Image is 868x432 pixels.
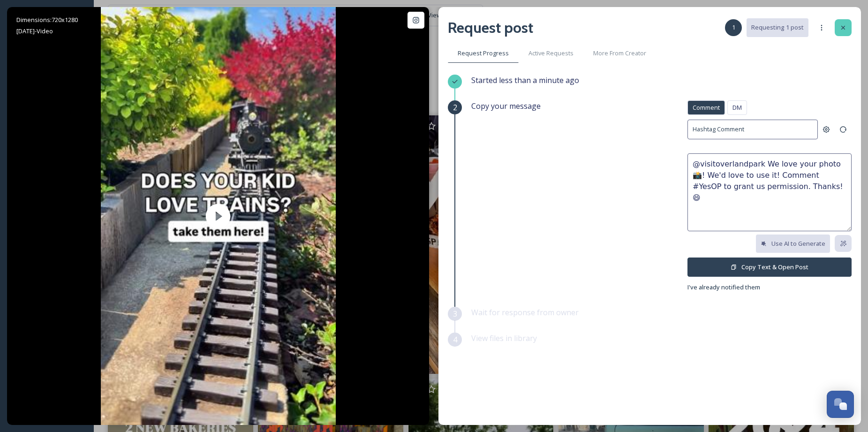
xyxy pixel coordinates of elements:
[471,75,579,85] span: Started less than a minute ago
[687,153,852,231] textarea: @visitoverlandpark We love your photo 📸! We'd love to use it! Comment #YesOP to grant us permissi...
[471,307,579,318] span: Wait for response from owner
[528,49,574,58] span: Active Requests
[471,333,537,343] span: View files in library
[693,103,720,112] span: Comment
[747,18,808,37] button: Requesting 1 post
[453,102,457,113] span: 2
[453,334,457,345] span: 4
[471,100,541,112] span: Copy your message
[16,15,78,24] span: Dimensions: 720 x 1280
[16,27,53,35] span: [DATE] - Video
[453,308,457,319] span: 3
[827,391,854,418] button: Open Chat
[732,23,735,32] span: 1
[687,258,852,277] button: Copy Text & Open Post
[756,235,830,253] button: Use AI to Generate
[458,49,509,58] span: Request Progress
[693,125,744,134] span: Hashtag Comment
[448,16,533,39] h2: Request post
[687,283,760,291] span: I've already notified them
[732,103,742,112] span: DM
[593,49,646,58] span: More From Creator
[101,7,336,425] img: thumbnail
